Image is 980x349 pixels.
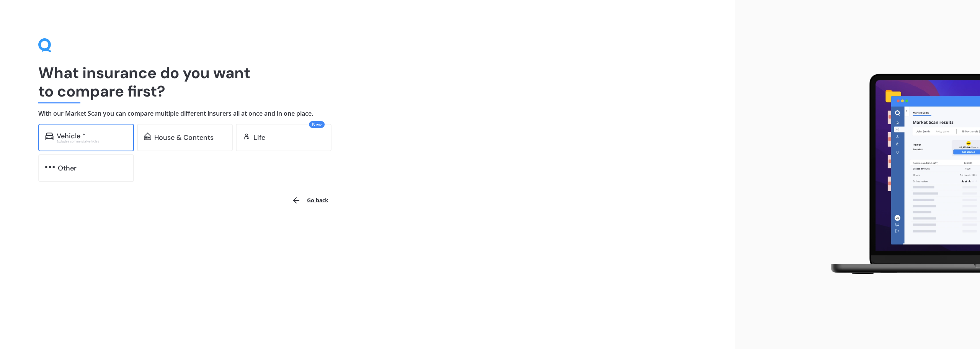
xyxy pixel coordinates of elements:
[243,133,250,140] img: life.f720d6a2d7cdcd3ad642.svg
[38,64,697,100] h1: What insurance do you want to compare first?
[309,121,325,128] span: New
[38,110,697,118] h4: With our Market Scan you can compare multiple different insurers all at once and in one place.
[58,164,77,172] div: Other
[144,133,151,140] img: home-and-contents.b802091223b8502ef2dd.svg
[45,163,55,171] img: other.81dba5aafe580aa69f38.svg
[45,133,54,140] img: car.f15378c7a67c060ca3f3.svg
[820,69,980,280] img: laptop.webp
[57,140,127,143] div: Excludes commercial vehicles
[287,191,333,210] button: Go back
[57,132,86,140] div: Vehicle *
[253,134,265,141] div: Life
[154,134,214,141] div: House & Contents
